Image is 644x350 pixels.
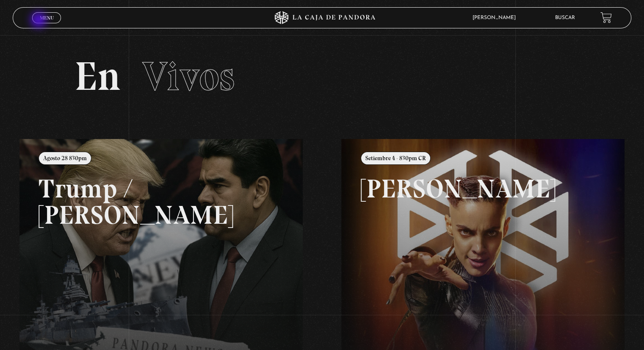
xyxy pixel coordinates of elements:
span: [PERSON_NAME] [468,15,524,20]
span: Vivos [142,52,235,100]
a: Buscar [555,15,575,20]
span: Cerrar [37,22,57,28]
a: View your shopping cart [600,12,612,23]
span: Menu [40,15,54,20]
h2: En [75,56,569,97]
